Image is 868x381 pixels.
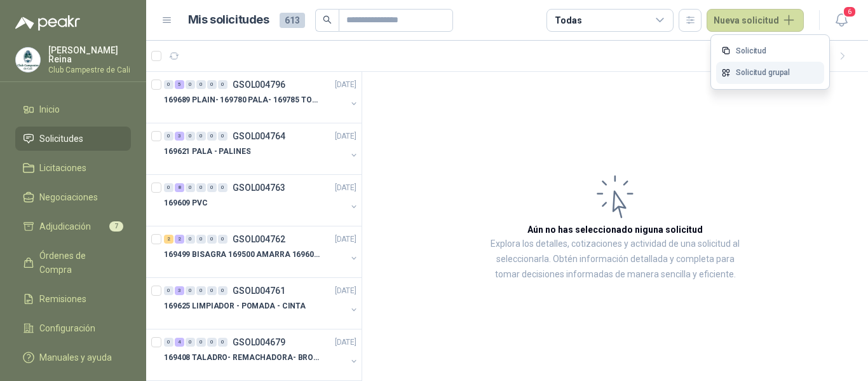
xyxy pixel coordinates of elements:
[15,345,131,370] a: Manuales y ayuda
[196,235,206,244] div: 0
[233,286,285,295] p: GSOL004761
[175,338,184,347] div: 4
[39,292,86,306] span: Remisiones
[707,9,804,32] button: Nueva solicitud
[196,183,206,192] div: 0
[218,286,227,295] div: 0
[164,80,173,89] div: 0
[218,235,227,244] div: 0
[15,244,131,282] a: Órdenes de Compra
[175,286,184,295] div: 3
[207,235,217,244] div: 0
[15,15,80,31] img: Logo peakr
[207,183,217,192] div: 0
[207,80,217,89] div: 0
[164,94,322,106] p: 169689 PLAIN- 169780 PALA- 169785 TORNILL 169796 C
[218,338,227,347] div: 0
[164,197,208,209] p: 169609 PVC
[188,11,269,29] h1: Mis solicitudes
[335,285,356,297] p: [DATE]
[207,132,217,141] div: 0
[323,15,332,24] span: search
[15,287,131,311] a: Remisiones
[15,156,131,180] a: Licitaciones
[15,185,131,209] a: Negociaciones
[39,161,86,175] span: Licitaciones
[716,62,824,84] a: Solicitud grupal
[335,79,356,91] p: [DATE]
[164,235,173,244] div: 2
[335,336,356,349] p: [DATE]
[164,128,359,169] a: 0 3 0 0 0 0 GSOL004764[DATE] 169621 PALA - PALINES
[15,127,131,151] a: Solicitudes
[164,352,322,364] p: 169408 TALADRO- REMACHADORA- BROCAS
[164,132,173,141] div: 0
[207,286,217,295] div: 0
[16,48,40,72] img: Company Logo
[175,132,184,141] div: 3
[186,338,195,347] div: 0
[39,190,98,204] span: Negociaciones
[39,102,60,116] span: Inicio
[233,338,285,347] p: GSOL004679
[489,237,741,282] p: Explora los detalles, cotizaciones y actividad de una solicitud al seleccionarla. Obtén informaci...
[39,350,112,364] span: Manuales y ayuda
[15,214,131,239] a: Adjudicación7
[843,6,857,18] span: 6
[335,233,356,246] p: [DATE]
[186,235,195,244] div: 0
[48,46,131,64] p: [PERSON_NAME] Reina
[164,77,359,118] a: 0 5 0 0 0 0 GSOL004796[DATE] 169689 PLAIN- 169780 PALA- 169785 TORNILL 169796 C
[164,249,322,261] p: 169499 BISAGRA 169500 AMARRA 169601 BUJ 169617 CER
[15,97,131,121] a: Inicio
[830,9,853,32] button: 6
[196,338,206,347] div: 0
[716,40,824,62] a: Solicitud
[15,316,131,340] a: Configuración
[280,13,305,28] span: 613
[109,221,123,232] span: 7
[175,235,184,244] div: 2
[233,183,285,192] p: GSOL004763
[175,80,184,89] div: 5
[527,223,703,237] h3: Aún no has seleccionado niguna solicitud
[335,182,356,194] p: [DATE]
[233,235,285,244] p: GSOL004762
[39,321,95,335] span: Configuración
[48,66,131,74] p: Club Campestre de Cali
[207,338,217,347] div: 0
[164,338,173,347] div: 0
[335,130,356,142] p: [DATE]
[186,286,195,295] div: 0
[164,335,359,375] a: 0 4 0 0 0 0 GSOL004679[DATE] 169408 TALADRO- REMACHADORA- BROCAS
[218,80,227,89] div: 0
[164,300,306,312] p: 169625 LIMPIADOR - POMADA - CINTA
[186,132,195,141] div: 0
[218,183,227,192] div: 0
[555,13,581,27] div: Todas
[196,80,206,89] div: 0
[196,286,206,295] div: 0
[186,183,195,192] div: 0
[175,183,184,192] div: 8
[164,232,359,272] a: 2 2 0 0 0 0 GSOL004762[DATE] 169499 BISAGRA 169500 AMARRA 169601 BUJ 169617 CER
[233,80,285,89] p: GSOL004796
[164,146,250,158] p: 169621 PALA - PALINES
[39,219,91,233] span: Adjudicación
[233,132,285,141] p: GSOL004764
[186,80,195,89] div: 0
[164,283,359,324] a: 0 3 0 0 0 0 GSOL004761[DATE] 169625 LIMPIADOR - POMADA - CINTA
[164,180,359,221] a: 0 8 0 0 0 0 GSOL004763[DATE] 169609 PVC
[218,132,227,141] div: 0
[164,286,173,295] div: 0
[196,132,206,141] div: 0
[39,249,119,277] span: Órdenes de Compra
[164,183,173,192] div: 0
[39,132,83,146] span: Solicitudes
